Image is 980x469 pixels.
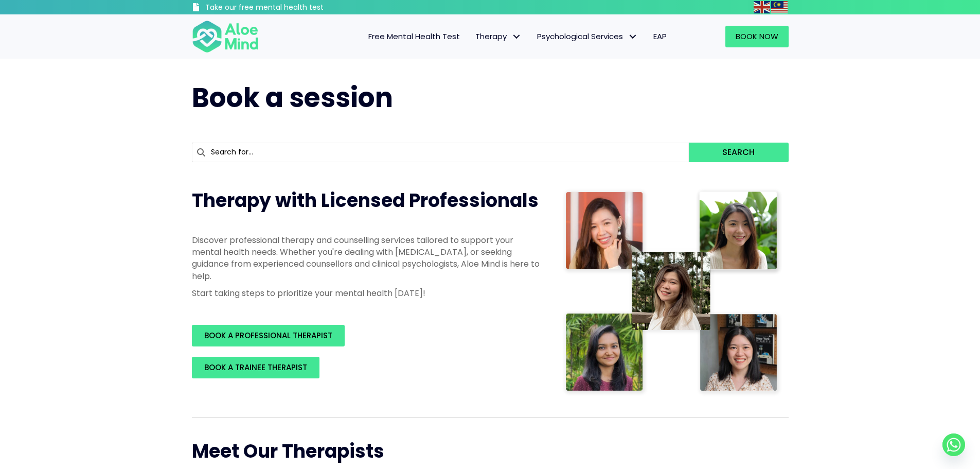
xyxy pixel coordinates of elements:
[725,26,789,47] a: Book Now
[537,31,638,42] span: Psychological Services
[192,3,379,14] a: Take our free mental health test
[653,31,667,42] span: EAP
[468,26,529,47] a: TherapyTherapy: submenu
[192,234,542,282] p: Discover professional therapy and counselling services tailored to support your mental health nee...
[736,31,778,42] span: Book Now
[192,438,384,464] span: Meet Our Therapists
[689,143,788,162] button: Search
[192,187,539,214] span: Therapy with Licensed Professionals
[529,26,646,47] a: Psychological ServicesPsychological Services: submenu
[562,188,782,397] img: Therapist collage
[646,26,674,47] a: EAP
[192,79,393,116] span: Book a session
[272,26,674,47] nav: Menu
[192,287,542,299] p: Start taking steps to prioritize your mental health [DATE]!
[361,26,468,47] a: Free Mental Health Test
[771,1,789,13] a: Malay
[942,433,965,456] a: Whatsapp
[192,357,319,378] a: BOOK A TRAINEE THERAPIST
[626,29,640,44] span: Psychological Services: submenu
[192,143,689,162] input: Search for...
[754,1,770,13] img: en
[192,325,345,346] a: BOOK A PROFESSIONAL THERAPIST
[754,1,771,13] a: English
[204,330,332,341] span: BOOK A PROFESSIONAL THERAPIST
[509,29,524,44] span: Therapy: submenu
[475,31,522,42] span: Therapy
[205,3,379,13] h3: Take our free mental health test
[204,362,307,373] span: BOOK A TRAINEE THERAPIST
[192,20,259,54] img: Aloe mind Logo
[368,31,460,42] span: Free Mental Health Test
[771,1,788,13] img: ms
